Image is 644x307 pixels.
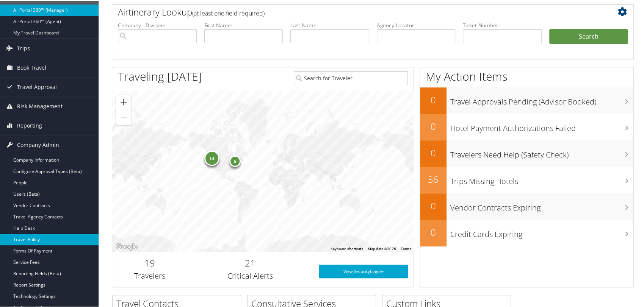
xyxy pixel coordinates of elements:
[450,224,633,239] h3: Credit Cards Expiring
[420,87,633,113] a: 0Travel Approvals Pending (Advisor Booked)
[420,193,633,219] a: 0Vendor Contracts Expiring
[450,92,633,106] h3: Travel Approvals Pending (Advisor Booked)
[118,68,202,84] h1: Traveling [DATE]
[118,21,197,28] label: Company - Division:
[294,70,408,84] input: Search for Traveler
[118,5,584,18] h2: Airtinerary Lookup
[116,94,131,109] button: Zoom in
[17,115,42,134] span: Reporting
[420,93,447,106] h2: 0
[205,150,220,165] div: 14
[450,118,633,133] h3: Hotel Payment Authorizations Failed
[420,172,447,185] h2: 36
[377,21,456,28] label: Agency Locator:
[420,140,633,166] a: 0Travelers Need Help (Safety Check)
[229,154,241,166] div: 5
[17,38,30,57] span: Trips
[331,246,363,251] button: Keyboard shortcuts
[420,113,633,140] a: 0Hotel Payment Authorizations Failed
[192,8,265,17] span: (at least one field required)
[290,21,369,28] label: Last Name:
[420,119,447,132] h2: 0
[193,256,307,269] h2: 21
[17,96,63,115] span: Risk Management
[368,246,396,250] span: Map data ©2025
[204,21,283,28] label: First Name:
[420,225,447,238] h2: 0
[420,166,633,193] a: 36Trips Missing Hotels
[17,58,46,76] span: Book Travel
[420,199,447,212] h2: 0
[401,246,411,250] a: Terms (opens in new tab)
[118,270,182,281] h3: Travelers
[450,198,633,212] h3: Vendor Contracts Expiring
[17,77,57,96] span: Travel Approval
[118,256,182,269] h2: 19
[549,28,628,44] button: Search
[114,241,139,251] a: Open this area in Google Maps (opens a new window)
[420,146,447,159] h2: 0
[116,109,131,125] button: Zoom out
[17,135,59,154] span: Company Admin
[319,264,408,277] a: View SecurityLogic®
[193,270,307,281] h3: Critical Alerts
[420,219,633,246] a: 0Credit Cards Expiring
[114,241,139,251] img: Google
[420,68,633,84] h1: My Action Items
[450,171,633,186] h3: Trips Missing Hotels
[463,21,542,28] label: Ticket Number:
[450,145,633,159] h3: Travelers Need Help (Safety Check)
